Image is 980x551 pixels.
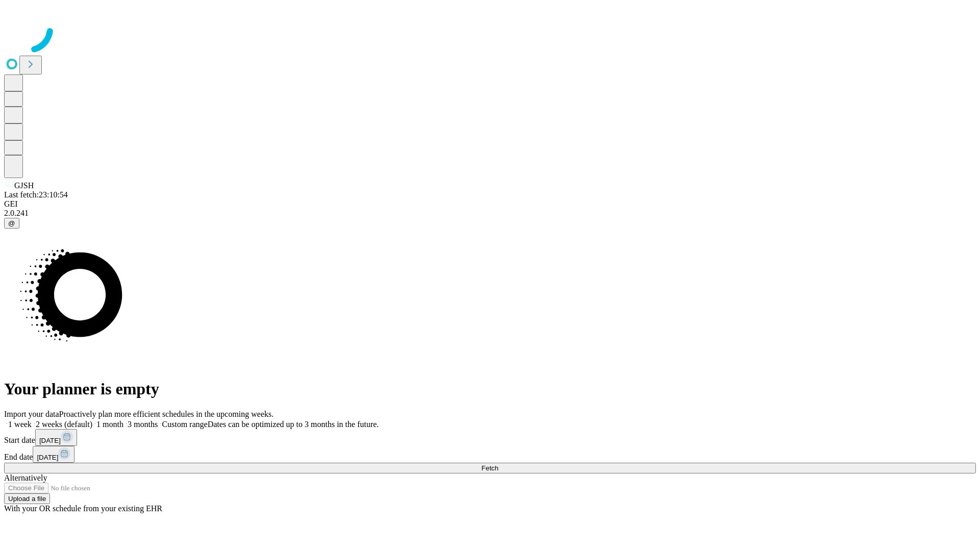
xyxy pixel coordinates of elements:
[481,464,498,472] span: Fetch
[37,454,58,461] span: [DATE]
[162,420,207,429] span: Custom range
[128,420,158,429] span: 3 months
[4,190,68,199] span: Last fetch: 23:10:54
[14,181,34,190] span: GJSH
[4,218,19,229] button: @
[36,420,92,429] span: 2 weeks (default)
[4,446,976,463] div: End date
[4,463,976,473] button: Fetch
[208,420,379,429] span: Dates can be optimized up to 3 months in the future.
[4,209,976,218] div: 2.0.241
[4,493,50,504] button: Upload a file
[8,219,15,227] span: @
[8,420,32,429] span: 1 week
[4,429,976,446] div: Start date
[4,410,59,418] span: Import your data
[4,199,976,209] div: GEI
[33,446,75,463] button: [DATE]
[35,429,77,446] button: [DATE]
[39,437,61,444] span: [DATE]
[4,473,47,482] span: Alternatively
[4,504,162,513] span: With your OR schedule from your existing EHR
[59,410,274,418] span: Proactively plan more efficient schedules in the upcoming weeks.
[4,380,976,398] h1: Your planner is empty
[96,420,124,429] span: 1 month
